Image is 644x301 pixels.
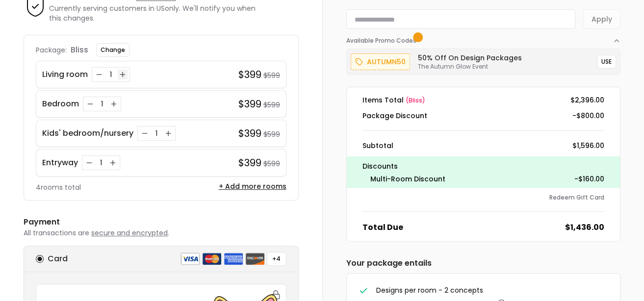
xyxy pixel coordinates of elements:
[362,141,393,150] dt: Subtotal
[406,96,425,104] span: ( bliss )
[219,181,286,191] button: + Add more rooms
[346,37,419,45] span: Available Promo Codes
[238,97,261,111] h4: $399
[362,222,403,233] dt: Total Due
[84,158,94,168] button: Decrease quantity for Entryway
[106,70,116,79] div: 1
[140,128,150,138] button: Decrease quantity for Kids' bedroom/nursery
[163,128,173,138] button: Increase quantity for Kids' bedroom/nursery
[36,182,81,192] p: 4 rooms total
[572,141,604,150] dd: $1,596.00
[97,99,107,109] div: 1
[263,100,280,110] small: $599
[238,156,261,170] h4: $399
[49,3,299,23] p: Currently serving customers in US only. We'll notify you when this changes.
[94,70,104,79] button: Decrease quantity for Living room
[118,70,128,79] button: Increase quantity for Living room
[570,95,604,105] dd: $2,396.00
[367,56,406,68] p: autumn50
[109,99,119,109] button: Increase quantity for Bedroom
[24,216,299,228] h6: Payment
[346,29,621,45] button: Available Promo Codes
[180,252,200,265] img: visa
[572,111,604,121] dd: -$800.00
[91,228,168,238] span: secure and encrypted
[565,222,604,233] dd: $1,436.00
[362,160,605,172] p: Discounts
[96,158,106,168] div: 1
[71,44,88,56] p: bliss
[263,159,280,169] small: $599
[48,253,68,265] h6: Card
[85,99,95,109] button: Decrease quantity for Bedroom
[362,111,427,121] dt: Package Discount
[263,129,280,139] small: $599
[346,257,621,269] h6: Your package entails
[245,252,265,265] img: discover
[224,252,243,265] img: american express
[263,71,280,80] small: $599
[418,63,522,71] p: The Autumn Glow Event
[370,174,445,184] dt: Multi-Room Discount
[42,290,280,299] iframe: Cuadro de entrada seguro del número de tarjeta
[238,68,261,81] h4: $399
[597,55,616,69] button: USE
[152,128,161,138] div: 1
[42,157,78,169] p: Entryway
[346,45,621,75] div: Available Promo Codes
[549,194,604,201] button: Redeem Gift Card
[418,53,522,63] h6: 50% Off on Design Packages
[362,95,425,105] dt: Items Total
[108,158,118,168] button: Increase quantity for Entryway
[376,285,483,295] span: Designs per room - 2 concepts
[42,98,79,110] p: Bedroom
[42,127,133,139] p: Kids' bedroom/nursery
[202,252,222,265] img: mastercard
[24,228,299,238] p: All transactions are .
[36,45,67,55] p: Package:
[574,174,604,184] dd: -$160.00
[96,43,129,57] button: Change
[267,252,286,266] button: +4
[238,126,261,140] h4: $399
[42,69,88,80] p: Living room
